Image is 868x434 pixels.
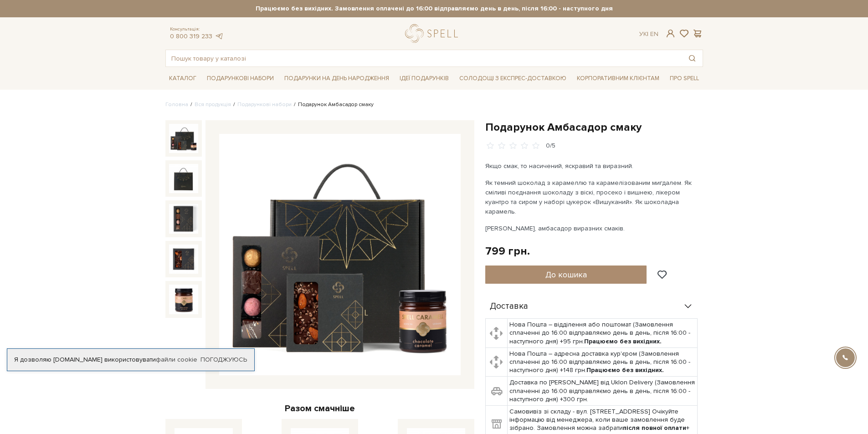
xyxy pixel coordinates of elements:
[281,71,393,86] a: Подарунки на День народження
[165,403,474,414] div: Разом смачніше
[508,377,698,406] td: Доставка по [PERSON_NAME] від Uklon Delivery (Замовлення сплаченні до 16:00 відправляємо день в д...
[215,32,224,40] a: telegram
[485,120,703,134] h1: Подарунок Амбасадор смаку
[456,71,570,86] a: Солодощі з експрес-доставкою
[623,424,686,432] b: після повної оплати
[586,366,664,374] b: Працюємо без вихідних.
[203,71,277,86] a: Подарункові набори
[666,71,703,86] a: Про Spell
[639,30,658,38] div: Ук
[170,26,224,32] span: Консультація:
[396,71,452,86] a: Ідеї подарунків
[165,5,703,13] strong: Працюємо без вихідних. Замовлення оплачені до 16:00 відправляємо день в день, після 16:00 - насту...
[166,50,682,66] input: Пошук товару у каталозі
[165,71,200,86] a: Каталог
[647,30,648,38] span: |
[169,164,198,193] img: Подарунок Амбасадор смаку
[405,24,462,43] a: logo
[584,337,662,345] b: Працюємо без вихідних.
[485,161,699,171] p: Якщо смак, то насичений, яскравий та виразний.
[200,356,247,364] a: Погоджуюсь
[573,71,663,86] a: Корпоративним клієнтам
[650,30,658,38] a: En
[508,319,698,348] td: Нова Пошта – відділення або поштомат (Замовлення сплаченні до 16:00 відправляємо день в день, піс...
[237,101,292,108] a: Подарункові набори
[165,101,188,108] a: Головна
[546,142,555,150] div: 0/5
[219,134,461,375] img: Подарунок Амбасадор смаку
[292,101,374,109] li: Подарунок Амбасадор смаку
[485,224,699,233] p: [PERSON_NAME], амбасадор виразних смаків.
[169,124,198,153] img: Подарунок Амбасадор смаку
[169,245,198,274] img: Подарунок Амбасадор смаку
[508,347,698,377] td: Нова Пошта – адресна доставка кур'єром (Замовлення сплаченні до 16:00 відправляємо день в день, п...
[195,101,231,108] a: Вся продукція
[682,50,703,66] button: Пошук товару у каталозі
[485,266,647,284] button: До кошика
[485,244,530,258] div: 799 грн.
[169,204,198,233] img: Подарунок Амбасадор смаку
[156,356,197,363] a: файли cookie
[169,285,198,314] img: Подарунок Амбасадор смаку
[545,270,587,280] span: До кошика
[485,178,699,216] p: Як темний шоколад з карамеллю та карамелізованим мигдалем. Як сміливі поєднання шоколаду з віскі,...
[7,356,254,364] div: Я дозволяю [DOMAIN_NAME] використовувати
[490,302,528,311] span: Доставка
[170,32,212,40] a: 0 800 319 233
